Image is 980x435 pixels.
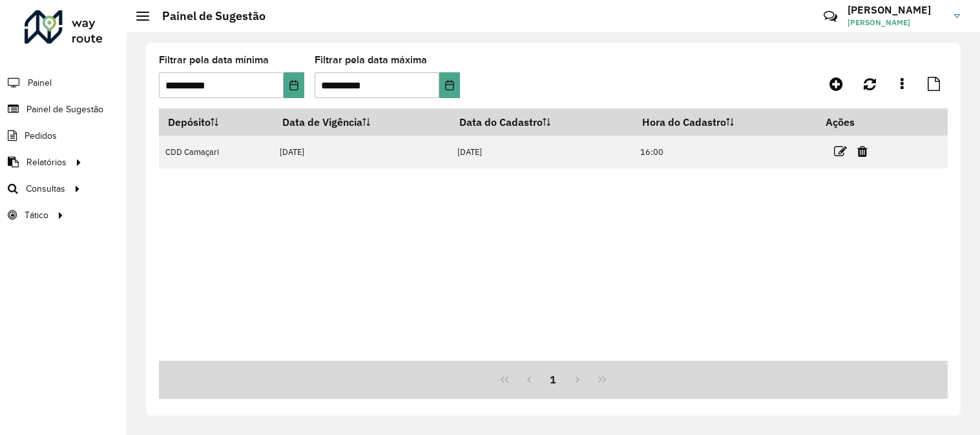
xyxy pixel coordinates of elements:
[284,72,304,98] button: Choose Date
[857,143,868,160] a: Excluir
[159,108,273,136] th: Depósito
[848,4,944,16] h3: [PERSON_NAME]
[26,103,103,116] span: Painel de Sugestão
[159,136,273,168] td: CDD Camaçari
[450,136,633,168] td: [DATE]
[633,108,817,136] th: Hora do Cadastro
[273,108,450,136] th: Data de Vigência
[26,156,67,169] span: Relatórios
[28,76,52,90] span: Painel
[159,52,269,68] label: Filtrar pela data mínima
[817,108,895,136] th: Ações
[633,136,817,168] td: 16:00
[26,182,65,196] span: Consultas
[439,72,460,98] button: Choose Date
[817,3,844,30] a: Contato Rápido
[834,143,847,160] a: Editar
[25,129,57,143] span: Pedidos
[315,52,427,68] label: Filtrar pela data máxima
[848,17,944,28] span: [PERSON_NAME]
[541,367,566,392] button: 1
[273,136,450,168] td: [DATE]
[450,108,633,136] th: Data do Cadastro
[149,9,266,23] h2: Painel de Sugestão
[25,208,48,222] span: Tático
